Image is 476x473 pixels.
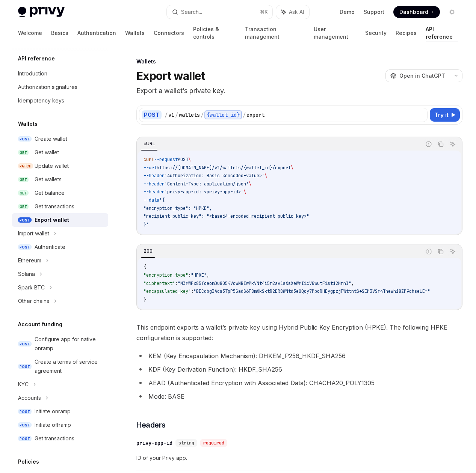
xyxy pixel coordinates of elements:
[154,24,184,42] a: Connectors
[18,436,32,441] span: POST
[18,229,49,238] div: Import wallet
[12,94,108,107] a: Idempotency keys
[144,189,165,195] span: --header
[18,341,32,347] span: POST
[144,288,191,294] span: "encapsulated_key"
[18,163,33,169] span: PATCH
[35,243,65,252] div: Authenticate
[249,181,251,187] span: \
[12,146,108,159] a: GETGet wallet
[159,197,165,203] span: '{
[144,173,165,179] span: --header
[154,157,178,163] span: --request
[18,422,32,428] span: POST
[393,6,440,18] a: Dashboard
[144,157,154,163] span: curl
[18,136,32,142] span: POST
[424,247,434,256] button: Report incorrect code
[399,8,428,16] span: Dashboard
[18,119,38,128] h5: Wallets
[434,110,449,119] span: Try it
[399,72,445,80] span: Open in ChatGPT
[136,364,462,375] li: KDF (Key Derivation Function): HKDF_SHA256
[340,8,355,16] a: Demo
[18,150,29,155] span: GET
[35,215,69,224] div: Export wallet
[181,8,202,17] div: Search...
[35,161,69,170] div: Update wallet
[144,181,165,187] span: --header
[141,247,155,256] div: 200
[18,393,41,402] div: Accounts
[35,357,104,375] div: Create a terms of service agreement
[365,24,387,42] a: Security
[18,457,39,466] h5: Policies
[18,204,29,209] span: GET
[12,67,108,80] a: Introduction
[193,24,236,42] a: Policies & controls
[426,24,458,42] a: API reference
[144,221,149,227] span: }'
[178,280,351,286] span: "N3rWFx85foeomDu8054VcwNBIwPkVNt4i5m2av1sXsXeWrIicVGwutFist12MmnI"
[141,139,157,148] div: cURL
[136,453,462,462] span: ID of your Privy app.
[136,86,462,96] p: Export a wallet’s private key.
[136,391,462,402] li: Mode: BASE
[35,202,74,211] div: Get transactions
[276,5,309,19] button: Ask AI
[35,420,71,429] div: Initiate offramp
[144,213,309,219] span: "recipient_public_key": "<base64-encoded-recipient-public-key>"
[51,24,68,42] a: Basics
[12,432,108,445] a: POSTGet transactions
[165,181,249,187] span: 'Content-Type: application/json'
[165,111,168,119] div: /
[18,69,47,78] div: Introduction
[12,240,108,254] a: POSTAuthenticate
[12,405,108,418] a: POSTInitiate onramp
[351,280,354,286] span: ,
[243,189,246,195] span: \
[144,280,175,286] span: "ciphertext"
[291,165,293,171] span: \
[191,272,207,278] span: "HPKE"
[144,205,212,211] span: "encryption_type": "HPKE",
[18,24,42,42] a: Welcome
[144,264,146,270] span: {
[179,111,200,119] div: wallets
[142,110,162,119] div: POST
[12,159,108,173] a: PATCHUpdate wallet
[193,288,430,294] span: "BECqbgIAcs3TpP5GadS6F8mXkSktR2DR8WNtd3e0Qcy7PpoRHEygpzjFWttntS+SEM3VSr4Thewh18ZP9chseLE="
[165,173,264,179] span: 'Authorization: Basic <encoded-value>'
[144,297,146,303] span: }
[125,24,145,42] a: Wallets
[136,439,172,447] div: privy-app-id
[18,54,55,63] h5: API reference
[35,175,62,184] div: Get wallets
[201,111,204,119] div: /
[157,165,291,171] span: https://[DOMAIN_NAME]/v1/wallets/{wallet_id}/export
[191,288,193,294] span: :
[77,24,116,42] a: Authentication
[289,8,304,16] span: Ask AI
[18,364,32,369] span: POST
[385,69,450,82] button: Open in ChatGPT
[18,256,41,265] div: Ethereum
[18,7,65,17] img: light logo
[396,24,417,42] a: Recipes
[12,355,108,378] a: POSTCreate a terms of service agreement
[136,378,462,388] li: AEAD (Authenticated Encryption with Associated Data): CHACHA20_POLY1305
[12,418,108,432] a: POSTInitiate offramp
[448,139,458,149] button: Ask AI
[18,380,29,389] div: KYC
[18,283,45,292] div: Spark BTC
[12,173,108,186] a: GETGet wallets
[246,111,264,119] div: export
[200,439,227,447] div: required
[12,333,108,355] a: POSTConfigure app for native onramp
[314,24,356,42] a: User management
[264,173,267,179] span: \
[436,139,446,149] button: Copy the contents from the code block
[144,165,157,171] span: --url
[136,322,462,343] span: This endpoint exports a wallet’s private key using Hybrid Public Key Encryption (HPKE). The follo...
[136,351,462,361] li: KEM (Key Encapsulation Mechanism): DHKEM_P256_HKDF_SHA256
